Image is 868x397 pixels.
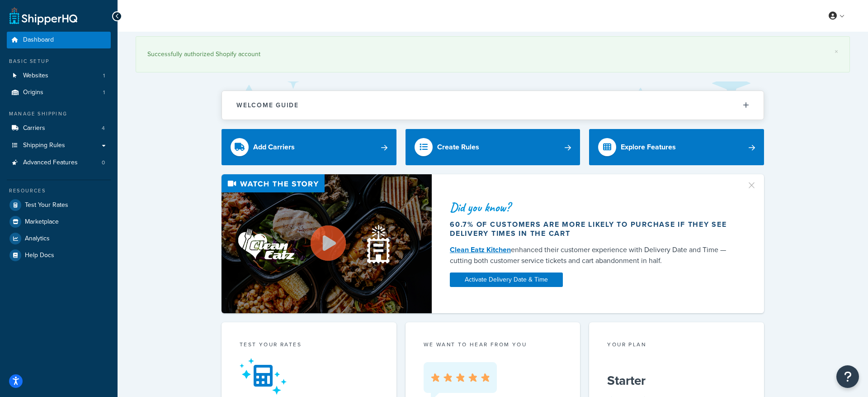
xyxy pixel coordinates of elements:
[102,159,105,167] span: 0
[7,84,111,101] li: Origins
[240,340,378,351] div: Test your rates
[23,89,43,96] span: Origins
[102,124,105,132] span: 4
[7,84,111,101] a: Origins1
[836,365,859,388] button: Open Resource Center
[7,154,111,171] a: Advanced Features0
[7,120,111,137] a: Carriers4
[607,373,746,388] h5: Starter
[222,129,396,165] a: Add Carriers
[25,201,68,209] span: Test Your Rates
[450,244,511,255] a: Clean Eatz Kitchen
[23,72,48,80] span: Websites
[23,159,78,167] span: Advanced Features
[7,137,111,154] a: Shipping Rules
[7,110,111,118] div: Manage Shipping
[25,235,50,243] span: Analytics
[450,244,736,266] div: enhanced their customer experience with Delivery Date and Time — cutting both customer service ti...
[450,201,736,214] div: Did you know?
[23,124,45,132] span: Carriers
[236,102,299,109] h2: Welcome Guide
[7,197,111,213] a: Test Your Rates
[23,36,54,44] span: Dashboard
[7,247,111,263] a: Help Docs
[7,187,111,195] div: Resources
[7,67,111,84] a: Websites1
[437,141,479,153] div: Create Rules
[253,141,295,153] div: Add Carriers
[450,220,736,238] div: 60.7% of customers are more likely to purchase if they see delivery times in the cart
[7,214,111,230] a: Marketplace
[7,67,111,84] li: Websites
[7,154,111,171] li: Advanced Features
[7,120,111,137] li: Carriers
[103,89,105,96] span: 1
[147,48,838,61] div: Successfully authorized Shopify account
[589,129,764,165] a: Explore Features
[25,252,54,259] span: Help Docs
[7,32,111,48] a: Dashboard
[7,57,111,65] div: Basic Setup
[607,340,746,351] div: Your Plan
[621,141,676,153] div: Explore Features
[406,129,580,165] a: Create Rules
[7,230,111,247] a: Analytics
[222,91,764,120] button: Welcome Guide
[25,218,59,226] span: Marketplace
[222,174,432,313] img: Video thumbnail
[424,340,562,349] p: we want to hear from you
[450,273,563,287] a: Activate Delivery Date & Time
[23,142,65,149] span: Shipping Rules
[103,72,105,80] span: 1
[835,48,838,55] a: ×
